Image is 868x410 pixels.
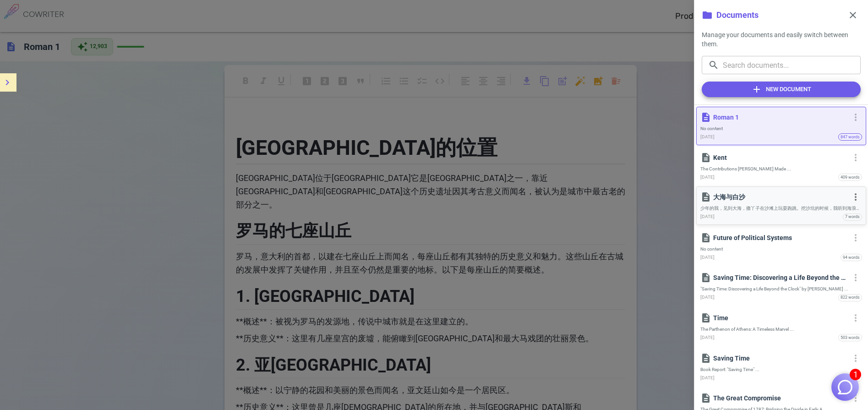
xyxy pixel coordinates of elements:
p: Kent [713,153,847,162]
span: more_vert [850,312,861,323]
span: description [700,152,711,163]
span: 7 words [843,210,862,224]
span: No content [700,246,862,252]
span: 少年的我，见到大海，撒丫子在沙滩上玩耍跑跳。挖沙坑的时候，我听到海浪与白沙的对话。白沙问海浪：“你为什么不停地翻滚动荡？... [700,205,862,211]
span: 822 words [839,291,862,304]
span: [DATE] [700,254,715,262]
p: Time [713,313,847,323]
button: New Document [702,82,861,97]
span: No content [700,126,862,131]
span: The Parthenon of Athens: A Timeless Marvel ... [700,326,862,332]
span: close [847,10,858,21]
span: description [700,272,711,283]
span: 1 [850,369,861,380]
span: Book Report: "Saving Time" ... [700,366,862,372]
p: The Great Compromise [713,394,847,403]
span: more_vert [850,152,861,163]
span: description [700,393,711,404]
span: 94 words [841,251,862,264]
span: description [700,112,711,123]
span: 503 words [839,331,862,344]
span: [DATE] [700,174,715,181]
span: folder [702,10,713,21]
span: more_vert [850,112,861,123]
p: 大海与白沙 [713,192,847,202]
span: The Contributions [PERSON_NAME] Made ... [700,166,862,172]
span: description [700,312,711,323]
input: Search documents... [723,56,861,74]
span: [DATE] [700,213,715,221]
span: more_vert [850,353,861,364]
span: [DATE] [700,294,715,301]
p: Manage your documents and easily switch between them. [702,30,861,49]
span: description [700,353,711,364]
span: [DATE] [700,133,715,141]
span: more_vert [850,272,861,283]
span: description [700,191,711,202]
p: Future of Political Systems [713,233,847,242]
h6: Documents [716,9,759,22]
span: add [751,84,762,95]
span: [DATE] [700,334,715,342]
span: "Saving Time: Discovering a Life Beyond the Clock" by [PERSON_NAME] ... [700,286,862,292]
span: more_vert [850,232,861,243]
p: Saving Time: Discovering a Life Beyond the Clock," by [PERSON_NAME] [713,273,847,282]
img: Close chat [836,378,854,396]
span: 409 words [839,171,862,184]
span: description [700,232,711,243]
p: Roman 1 [713,113,847,122]
span: [DATE] [700,374,715,382]
span: 847 words [839,131,862,144]
p: Saving Time [713,354,847,363]
span: more_vert [850,191,861,202]
span: search [708,60,719,71]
